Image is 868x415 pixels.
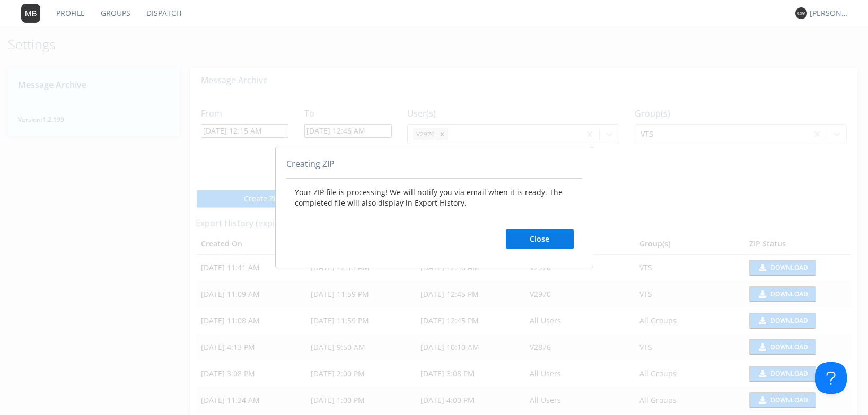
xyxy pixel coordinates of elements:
[506,229,574,249] button: Close
[275,147,593,269] div: abcd
[286,158,582,179] div: Creating ZIP
[286,179,582,257] div: Your ZIP file is processing! We will notify you via email when it is ready. The completed file wi...
[815,362,847,394] iframe: Toggle Customer Support
[795,7,807,19] img: 373638.png
[810,8,849,19] div: [PERSON_NAME] *
[21,4,40,23] img: 373638.png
